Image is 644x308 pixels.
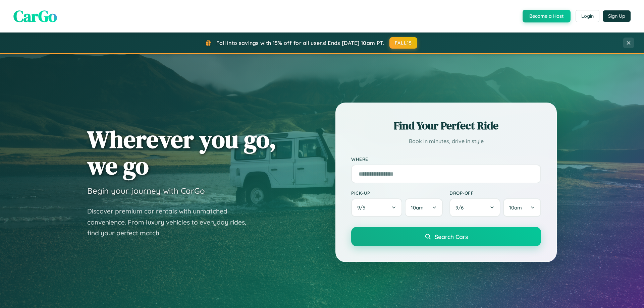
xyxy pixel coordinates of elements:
[87,186,205,196] h3: Begin your journey with CarGo
[523,10,571,22] button: Become a Host
[87,126,276,179] h1: Wherever you go, we go
[405,198,443,217] button: 10am
[87,206,255,239] p: Discover premium car rentals with unmatched convenience. From luxury vehicles to everyday rides, ...
[411,204,424,211] span: 10am
[389,37,418,49] button: FALL15
[357,204,369,211] span: 9 / 5
[13,5,57,27] span: CarGo
[449,190,541,196] label: Drop-off
[351,136,541,146] p: Book in minutes, drive in style
[435,233,468,240] span: Search Cars
[576,10,599,22] button: Login
[455,204,467,211] span: 9 / 6
[351,198,402,217] button: 9/5
[351,118,541,133] h2: Find Your Perfect Ride
[216,40,384,46] span: Fall into savings with 15% off for all users! Ends [DATE] 10am PT.
[603,10,631,22] button: Sign Up
[449,198,500,217] button: 9/6
[351,190,443,196] label: Pick-up
[351,227,541,246] button: Search Cars
[503,198,541,217] button: 10am
[509,204,522,211] span: 10am
[351,156,541,162] label: Where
